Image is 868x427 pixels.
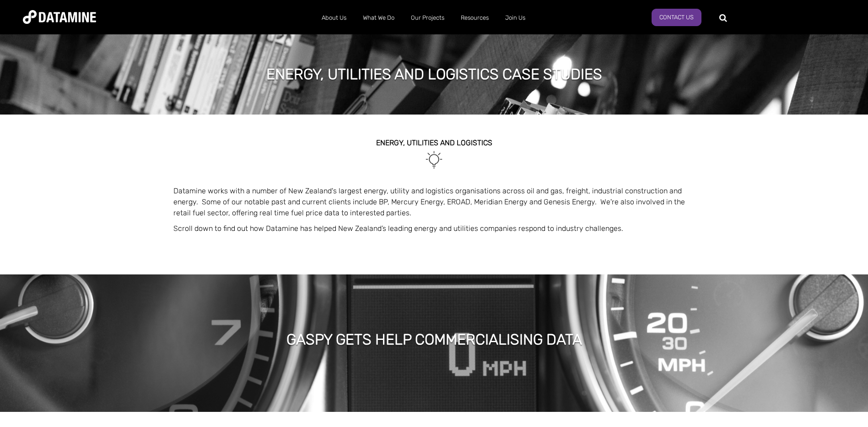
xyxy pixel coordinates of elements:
p: Datamine works with a number of New Zealand's largest energy, utility and logistics organisations... [173,186,695,219]
h1: Energy, utilities and Logistics case studies [266,64,602,84]
h1: gaspy gets help commercialising data [286,329,582,350]
a: Contact Us [652,9,701,26]
a: Join Us [497,6,534,30]
a: Our Projects [403,6,453,30]
img: Utilities-1 [424,149,444,170]
a: Resources [453,6,497,30]
img: Datamine [23,10,96,24]
h2: energy, UTILITIES AND LOGISTICS [173,139,695,147]
a: About Us [313,6,355,30]
p: Scroll down to find out how Datamine has helped New Zealand’s leading energy and utilities compan... [173,223,695,234]
a: What We Do [355,6,403,30]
